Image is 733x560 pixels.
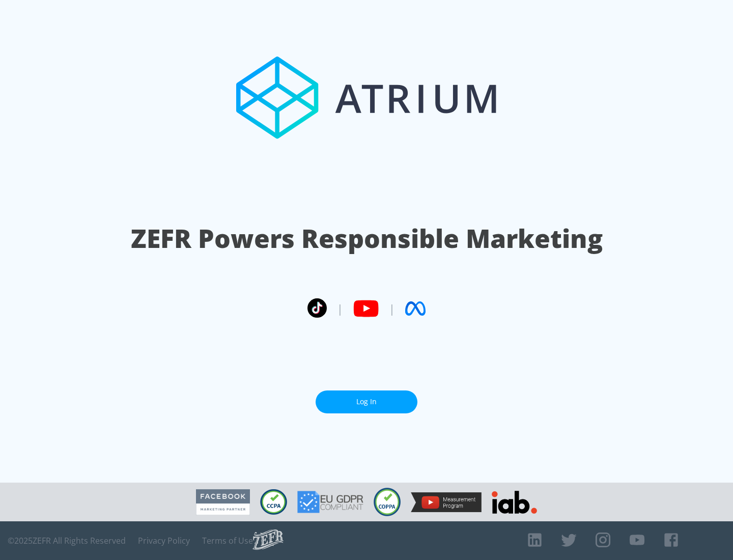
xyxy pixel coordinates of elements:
img: CCPA Compliant [260,489,287,515]
a: Terms of Use [202,536,253,546]
span: | [337,301,343,316]
img: IAB [492,491,537,514]
img: YouTube Measurement Program [411,492,482,512]
a: Log In [316,390,417,413]
img: COPPA Compliant [374,488,401,516]
span: © 2025 ZEFR All Rights Reserved [8,536,126,546]
img: Facebook Marketing Partner [196,489,250,515]
span: | [389,301,395,316]
img: GDPR Compliant [297,491,363,513]
a: Privacy Policy [138,536,190,546]
h1: ZEFR Powers Responsible Marketing [131,221,603,256]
